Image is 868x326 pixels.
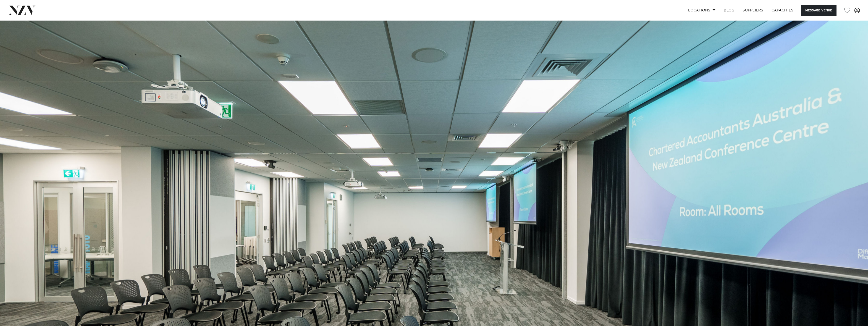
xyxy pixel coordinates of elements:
img: nzv-logo.png [8,6,36,15]
a: Locations [684,5,720,16]
a: BLOG [720,5,738,16]
a: SUPPLIERS [738,5,767,16]
a: Capacities [767,5,798,16]
button: Message Venue [801,5,837,16]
